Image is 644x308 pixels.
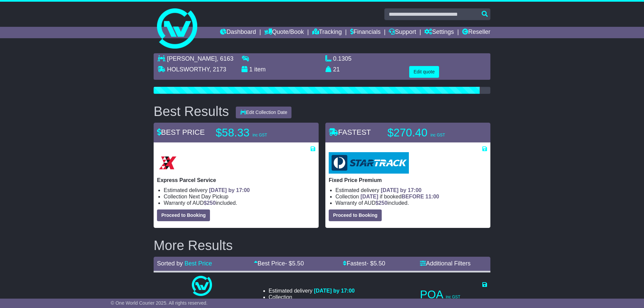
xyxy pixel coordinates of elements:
p: $58.33 [216,126,300,139]
span: HOLSWORTHY [167,66,209,73]
span: inc GST [253,133,267,137]
a: Best Price- $5.50 [254,260,304,267]
span: inc GST [446,295,460,299]
p: $270.40 [387,126,471,139]
button: Edit quote [409,66,439,78]
span: [PERSON_NAME] [167,55,217,62]
li: Warranty of AUD included. [164,200,315,206]
span: $ [204,200,216,206]
span: 11:00 [425,194,439,199]
button: Edit Collection Date [236,107,292,118]
span: if booked [361,194,439,199]
a: Reseller [462,27,490,38]
span: [DATE] by 17:00 [381,187,422,193]
span: 1 [249,66,253,73]
span: BEFORE [401,194,424,199]
li: Estimated delivery [335,187,487,193]
span: [DATE] [361,194,378,199]
li: Collection [335,193,487,200]
a: Financials [350,27,381,38]
span: inc GST [430,133,445,137]
a: Settings [424,27,454,38]
li: Warranty of AUD included. [335,200,487,206]
span: - $ [366,260,385,267]
a: Additional Filters [420,260,471,267]
li: Estimated delivery [269,288,355,294]
a: Dashboard [220,27,256,38]
span: , 2173 [209,66,226,73]
span: - $ [285,260,304,267]
button: Proceed to Booking [157,209,210,221]
li: Collection [164,193,315,200]
p: Fixed Price Premium [329,177,487,183]
span: BEST PRICE [157,128,205,136]
p: Express Parcel Service [157,177,315,183]
span: Next Day Pickup [189,194,228,199]
a: Quote/Book [264,27,304,38]
span: Sorted by [157,260,183,267]
span: , 6163 [217,55,233,62]
img: One World Courier: Same Day Nationwide(quotes take 0.5-1 hour) [192,276,212,296]
span: 21 [333,66,340,73]
span: [DATE] by 17:00 [209,187,250,193]
a: Best Price [184,260,212,267]
a: Tracking [312,27,342,38]
span: 5.50 [292,260,304,267]
h2: More Results [154,238,490,253]
img: StarTrack: Fixed Price Premium [329,152,409,174]
p: POA [420,288,487,301]
a: Support [389,27,416,38]
span: $ [375,200,387,206]
span: 0.1305 [333,55,352,62]
button: Proceed to Booking [329,209,382,221]
li: Estimated delivery [164,187,315,193]
span: [DATE] by 17:00 [314,288,355,294]
span: FASTEST [329,128,371,136]
img: Border Express: Express Parcel Service [157,152,178,174]
span: © One World Courier 2025. All rights reserved. [111,300,208,306]
span: 5.50 [374,260,385,267]
a: Fastest- $5.50 [343,260,385,267]
span: item [254,66,266,73]
li: Collection [269,294,355,300]
span: 250 [378,200,387,206]
div: Best Results [150,104,232,119]
span: 250 [207,200,216,206]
